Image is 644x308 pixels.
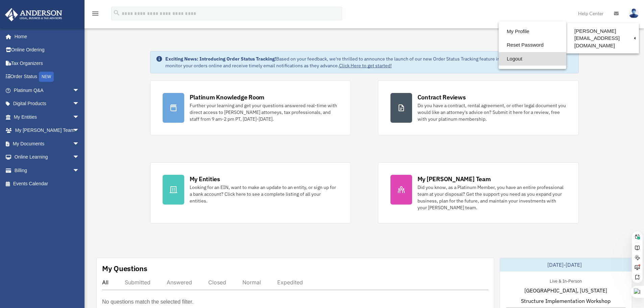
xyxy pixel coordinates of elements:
[165,56,276,62] strong: Exciting News: Introducing Order Status Tracking!
[3,8,64,21] img: Anderson Advisors Platinum Portal
[73,150,86,164] span: arrow_drop_down
[242,279,261,286] div: Normal
[102,297,193,307] p: No questions match the selected filter.
[339,63,392,69] a: Click Here to get started!
[73,164,86,177] span: arrow_drop_down
[5,137,90,150] a: My Documentsarrow_drop_down
[190,93,265,101] div: Platinum Knowledge Room
[500,258,632,271] div: [DATE]-[DATE]
[208,279,226,286] div: Closed
[5,84,90,97] a: Platinum Q&Aarrow_drop_down
[5,30,86,43] a: Home
[190,175,220,183] div: My Entities
[5,70,90,84] a: Order StatusNEW
[499,25,566,39] a: My Profile
[524,286,607,294] span: [GEOGRAPHIC_DATA], [US_STATE]
[5,110,90,124] a: My Entitiesarrow_drop_down
[73,110,86,124] span: arrow_drop_down
[378,162,579,223] a: My [PERSON_NAME] Team Did you know, as a Platinum Member, you have an entire professional team at...
[102,263,147,274] div: My Questions
[378,80,579,135] a: Contract Reviews Do you have a contract, rental agreement, or other legal document you would like...
[73,137,86,151] span: arrow_drop_down
[91,9,99,18] i: menu
[73,97,86,111] span: arrow_drop_down
[39,72,54,82] div: NEW
[150,80,351,135] a: Platinum Knowledge Room Further your learning and get your questions answered real-time with dire...
[5,97,90,111] a: Digital Productsarrow_drop_down
[5,124,90,137] a: My [PERSON_NAME] Teamarrow_drop_down
[5,56,90,70] a: Tax Organizers
[629,8,639,18] img: User Pic
[113,9,120,17] i: search
[521,297,611,305] span: Structure Implementation Workshop
[102,279,109,286] div: All
[73,84,86,97] span: arrow_drop_down
[418,93,466,101] div: Contract Reviews
[91,12,99,18] a: menu
[125,279,150,286] div: Submitted
[190,102,338,122] div: Further your learning and get your questions answered real-time with direct access to [PERSON_NAM...
[566,25,639,52] a: [PERSON_NAME][EMAIL_ADDRESS][DOMAIN_NAME]
[5,43,90,57] a: Online Ordering
[167,279,192,286] div: Answered
[544,277,587,284] div: Live & In-Person
[73,124,86,138] span: arrow_drop_down
[150,162,351,223] a: My Entities Looking for an EIN, want to make an update to an entity, or sign up for a bank accoun...
[499,52,566,66] a: Logout
[499,38,566,52] a: Reset Password
[418,184,566,211] div: Did you know, as a Platinum Member, you have an entire professional team at your disposal? Get th...
[5,164,90,177] a: Billingarrow_drop_down
[165,55,573,69] div: Based on your feedback, we're thrilled to announce the launch of our new Order Status Tracking fe...
[418,102,566,122] div: Do you have a contract, rental agreement, or other legal document you would like an attorney's ad...
[277,279,303,286] div: Expedited
[5,150,90,164] a: Online Learningarrow_drop_down
[5,177,90,191] a: Events Calendar
[190,184,338,204] div: Looking for an EIN, want to make an update to an entity, or sign up for a bank account? Click her...
[418,175,491,183] div: My [PERSON_NAME] Team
